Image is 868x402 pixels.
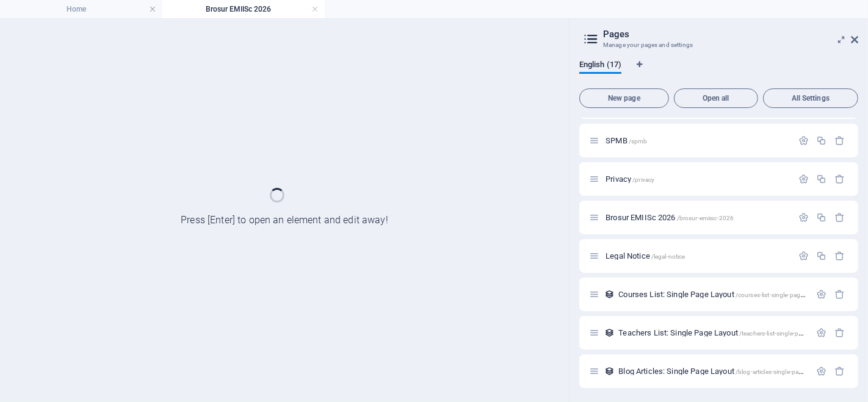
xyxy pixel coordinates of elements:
span: Courses List: Single Page Layout [618,290,822,299]
div: SPMB/spmb [602,137,792,145]
div: Settings [816,366,826,376]
div: Blog Articles: Single Page Layout/blog-articles-single-page-layout [615,367,810,375]
span: Open all [679,95,753,102]
span: All Settings [769,95,853,102]
div: Courses List: Single Page Layout/courses-list-single-page-layout [615,290,810,298]
div: Duplicate [816,212,826,223]
div: Remove [834,289,845,300]
div: Remove [834,328,845,338]
div: Settings [798,135,809,146]
div: Duplicate [816,174,826,184]
div: Settings [816,328,826,338]
div: Duplicate [816,135,826,146]
div: Settings [798,212,809,223]
span: Click to open page [618,328,827,337]
div: Legal Notice/legal-notice [602,252,792,260]
span: /courses-list-single-page-layout [736,292,822,298]
span: New page [585,95,664,102]
button: All Settings [763,88,858,108]
div: Remove [834,366,845,376]
span: /privacy [632,176,654,183]
span: Legal Notice [606,251,685,260]
div: Language Tabs [579,60,858,84]
div: Teachers List: Single Page Layout/teachers-list-single-page-layout [615,329,810,337]
span: Click to open page [606,174,654,184]
div: Remove [834,135,845,146]
div: Settings [798,251,809,261]
h4: Brosur EMIISc 2026 [162,2,325,16]
div: Duplicate [816,251,826,261]
div: This layout is used as a template for all items (e.g. a blog post) of this collection. The conten... [604,328,615,338]
div: This layout is used as a template for all items (e.g. a blog post) of this collection. The conten... [604,289,615,300]
h2: Pages [603,29,858,40]
span: /brosur-emiisc-2026 [677,215,734,221]
div: Remove [834,251,845,261]
span: Brosur EMIISc 2026 [606,213,734,222]
span: /legal-notice [651,253,685,260]
div: Brosur EMIISc 2026/brosur-emiisc-2026 [602,214,792,221]
div: Remove [834,174,845,184]
button: New page [579,88,669,108]
div: Remove [834,212,845,223]
span: Click to open page [606,136,647,145]
span: English (17) [579,57,621,74]
span: /teachers-list-single-page-layout [739,330,828,337]
span: /blog-articles-single-page-layout [736,368,825,375]
button: Open all [674,88,758,108]
span: /spmb [629,138,648,145]
div: This layout is used as a template for all items (e.g. a blog post) of this collection. The conten... [604,366,615,376]
h3: Manage your pages and settings [603,40,834,51]
div: Settings [816,289,826,300]
div: Privacy/privacy [602,175,792,183]
span: Click to open page [618,367,824,376]
div: Settings [798,174,809,184]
